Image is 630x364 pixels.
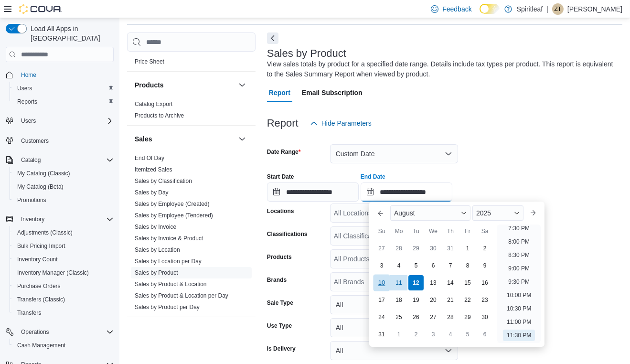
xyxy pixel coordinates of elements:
[391,310,406,325] div: day-25
[135,258,202,265] a: Sales by Location per Day
[135,257,202,265] span: Sales by Location per Day
[504,249,534,261] li: 8:30 PM
[552,3,564,15] div: Zach T
[27,24,114,43] span: Load All Apps in [GEOGRAPHIC_DATA]
[135,80,164,90] h3: Products
[236,79,248,91] button: Products
[13,340,114,351] span: Cash Management
[17,214,48,225] button: Inventory
[135,235,203,242] span: Sales by Invoice & Product
[477,224,492,239] div: Sa
[17,196,46,204] span: Promotions
[374,327,389,342] div: day-31
[17,154,44,166] button: Catalog
[267,173,294,181] label: Start Date
[460,292,475,308] div: day-22
[361,173,385,181] label: End Date
[2,153,117,167] button: Catalog
[426,258,441,273] div: day-6
[135,304,200,310] a: Sales by Product per Day
[236,133,248,145] button: Sales
[330,144,458,163] button: Custom Date
[373,205,388,221] button: Previous Month
[135,112,184,119] span: Products to Archive
[267,299,293,307] label: Sale Type
[17,98,37,106] span: Reports
[391,224,406,239] div: Mo
[135,235,203,242] a: Sales by Invoice & Product
[267,253,292,261] label: Products
[135,292,228,300] span: Sales by Product & Location per Day
[135,134,152,144] h3: Sales
[460,241,475,256] div: day-1
[391,241,406,256] div: day-28
[135,200,210,208] span: Sales by Employee (Created)
[135,58,164,65] a: Price Sheet
[443,327,458,342] div: day-4
[13,194,50,206] a: Promotions
[17,326,114,338] span: Operations
[302,83,363,102] span: Email Subscription
[17,282,61,290] span: Purchase Orders
[267,32,278,44] button: Next
[443,241,458,256] div: day-31
[330,295,458,314] button: All
[267,207,294,215] label: Locations
[127,56,256,71] div: Pricing
[135,100,172,108] span: Catalog Export
[17,229,73,236] span: Adjustments (Classic)
[135,154,164,162] span: End Of Day
[2,114,117,128] button: Users
[567,3,622,15] p: [PERSON_NAME]
[135,112,184,119] a: Products to Archive
[10,226,117,239] button: Adjustments (Classic)
[374,241,389,256] div: day-27
[525,205,541,221] button: Next month
[10,239,117,253] button: Bulk Pricing Import
[10,180,117,193] button: My Catalog (Beta)
[267,148,301,156] label: Date Range
[477,310,492,325] div: day-30
[135,269,178,276] a: Sales by Product
[10,306,117,320] button: Transfers
[460,258,475,273] div: day-8
[408,292,424,308] div: day-19
[443,292,458,308] div: day-21
[373,240,493,343] div: August, 2025
[13,227,76,238] a: Adjustments (Classic)
[426,310,441,325] div: day-27
[504,263,534,274] li: 9:00 PM
[267,322,292,330] label: Use Type
[330,318,458,337] button: All
[135,303,200,311] span: Sales by Product per Day
[135,292,228,299] a: Sales by Product & Location per Day
[426,224,441,239] div: We
[17,242,65,250] span: Bulk Pricing Import
[135,246,180,254] span: Sales by Location
[13,227,114,238] span: Adjustments (Classic)
[135,166,172,173] span: Itemized Sales
[443,275,458,290] div: day-14
[13,194,114,206] span: Promotions
[267,276,287,284] label: Brands
[135,58,164,65] span: Price Sheet
[13,307,114,319] span: Transfers
[442,4,471,14] span: Feedback
[555,3,562,15] span: ZT
[13,254,62,265] a: Inventory Count
[17,214,114,225] span: Inventory
[497,225,541,343] ul: Time
[477,241,492,256] div: day-2
[17,296,65,303] span: Transfers (Classic)
[503,316,535,328] li: 11:00 PM
[503,289,535,301] li: 10:00 PM
[2,213,117,226] button: Inventory
[13,340,69,351] a: Cash Management
[503,330,535,341] li: 11:30 PM
[477,275,492,290] div: day-16
[10,82,117,95] button: Users
[17,309,41,317] span: Transfers
[10,253,117,266] button: Inventory Count
[267,48,346,59] h3: Sales by Product
[13,280,64,292] a: Purchase Orders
